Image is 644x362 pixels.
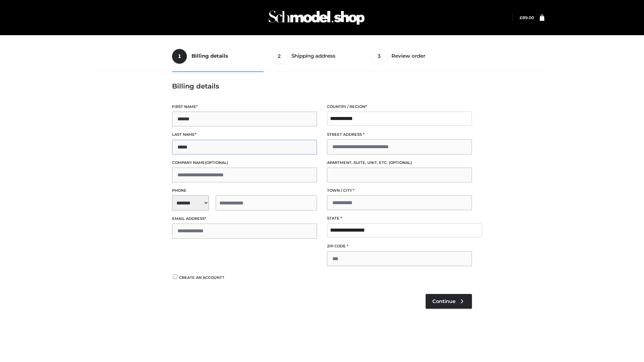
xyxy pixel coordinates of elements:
span: (optional) [389,160,412,165]
label: Town / City [327,187,472,194]
label: Last name [172,131,317,138]
label: ZIP Code [327,243,472,249]
a: Continue [426,294,472,309]
label: State [327,215,472,222]
label: Email address [172,216,317,222]
label: Company name [172,160,317,166]
h3: Billing details [172,82,472,90]
span: Create an account? [179,275,224,280]
img: Schmodel Admin 964 [266,4,367,31]
label: Phone [172,187,317,194]
label: Street address [327,131,472,138]
label: Apartment, suite, unit, etc. [327,160,472,166]
span: £ [520,15,522,20]
label: Country / Region [327,104,472,110]
span: (optional) [205,160,228,165]
span: Continue [432,298,455,304]
input: Create an account? [172,275,178,279]
bdi: 89.00 [520,15,534,20]
label: First name [172,104,317,110]
a: £89.00 [520,15,534,20]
